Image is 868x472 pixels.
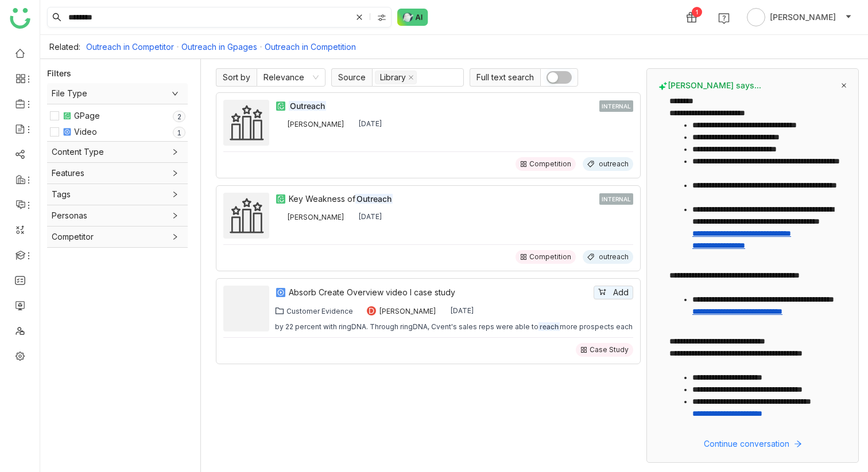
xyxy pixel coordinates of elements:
span: Source [331,68,372,87]
img: mp4.svg [63,127,72,136]
span: Features [52,167,183,180]
img: paper.svg [275,193,286,205]
div: INTERNAL [599,193,633,205]
a: Outreach in Gpages [181,42,257,52]
span: [PERSON_NAME] [770,11,836,24]
div: Case Study [590,345,629,354]
img: logo [10,8,30,29]
a: Outreach in Competition [265,42,356,52]
div: by 22 percent with ringDNA. Through ringDNA, Cvent's sales reps were able to more prospects each [275,322,633,331]
img: buddy-says [658,81,668,91]
div: Customer Evidence [286,307,353,315]
em: Outreach [289,101,326,111]
img: 61307121755ca5673e314e4d [275,212,284,221]
div: Competitor [47,227,188,247]
div: Content Type [47,142,188,162]
em: reach [538,322,560,331]
span: Content Type [52,146,183,158]
div: Competition [529,252,571,262]
img: mp4.svg [275,287,286,298]
img: Outreach [223,100,269,146]
span: [PERSON_NAME] says... [658,80,761,91]
button: Add [594,286,633,299]
nz-badge-sup: 2 [173,111,185,122]
span: File Type [52,87,183,100]
em: Outreach [355,194,393,204]
div: 1 [692,7,702,17]
nz-select-item: Relevance [263,69,319,86]
div: Key Weakness of [289,193,597,205]
div: GPage [74,110,100,122]
div: Filters [47,68,71,79]
div: [PERSON_NAME] [287,120,344,128]
p: 2 [177,111,181,123]
div: D [367,306,376,315]
div: Tags [47,184,188,205]
img: paper.svg [63,111,72,120]
a: Absorb Create Overview video I case study [289,286,591,299]
img: avatar [747,8,765,26]
button: [PERSON_NAME] [745,8,854,26]
div: outreach [599,252,629,262]
div: File Type [47,83,188,104]
nz-badge-sup: 1 [173,127,185,138]
nz-select-item: Library [375,71,417,84]
div: Personas [47,205,188,226]
span: Tags [52,188,183,201]
a: Outreach in Competitor [86,42,174,52]
span: Continue conversation [704,438,789,450]
div: [PERSON_NAME] [379,307,436,315]
span: Full text search [470,68,540,87]
span: Add [613,286,629,299]
div: [PERSON_NAME] [287,213,344,221]
div: [DATE] [358,212,382,221]
img: Key Weakness of Outreach [223,193,269,239]
p: 1 [177,127,181,139]
button: Continue conversation [658,437,847,451]
a: Outreach [289,100,597,112]
img: ask-buddy-normal.svg [397,9,428,26]
div: Competition [529,159,571,169]
span: Competitor [52,231,183,243]
div: Video [74,126,97,138]
div: [DATE] [358,119,382,128]
div: [DATE] [450,306,474,315]
img: paper.svg [275,100,286,112]
div: Features [47,163,188,184]
div: INTERNAL [599,100,633,112]
div: outreach [599,159,629,169]
span: Sort by [216,68,257,87]
span: Personas [52,209,183,222]
a: Key Weakness ofOutreach [289,193,597,205]
div: Related: [49,42,80,52]
img: 63fc8809ce4351485cbbe913 [275,119,284,128]
img: help.svg [718,13,730,24]
div: Library [380,71,406,84]
img: search-type.svg [377,13,386,22]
